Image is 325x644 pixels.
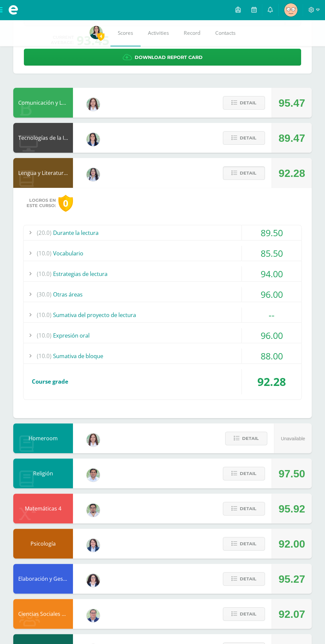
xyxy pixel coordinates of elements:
[223,607,265,621] button: Detail
[223,467,265,480] button: Detail
[208,20,243,46] a: Contacts
[87,98,100,111] img: acecb51a315cac2de2e3deefdb732c9f.png
[24,287,301,302] div: Otras áreas
[24,225,301,240] div: Durante la lectura
[279,494,305,524] div: 95.92
[13,458,73,488] div: Religión
[13,494,73,523] div: Matemáticas 4
[223,572,265,586] button: Detail
[87,574,100,587] img: ba02aa29de7e60e5f6614f4096ff8928.png
[223,502,265,515] button: Detail
[13,599,73,629] div: Ciencias Sociales y Formación Ciudadana 4
[284,3,297,17] img: d9c7b72a65e1800de1590e9465332ea1.png
[13,564,73,594] div: Elaboración y Gestión de Proyectos
[58,195,73,212] div: 0
[24,246,301,261] div: Vocabulario
[279,599,305,629] div: 92.07
[87,168,100,181] img: df6a3bad71d85cf97c4a6d1acf904499.png
[242,432,259,445] span: Detail
[279,564,305,594] div: 95.27
[242,246,301,261] div: 85.50
[240,503,256,515] span: Detail
[242,225,301,240] div: 89.50
[118,29,133,36] span: Scores
[110,20,141,46] a: Scores
[32,378,68,385] span: Course grade
[223,131,265,145] button: Detail
[135,49,203,66] span: Download report card
[279,459,305,489] div: 97.50
[87,468,100,482] img: f767cae2d037801592f2ba1a5db71a2a.png
[13,423,73,453] div: Homeroom
[279,88,305,118] div: 95.47
[37,307,51,322] span: (10.0)
[240,132,256,144] span: Detail
[279,123,305,153] div: 89.47
[242,266,301,281] div: 94.00
[279,158,305,188] div: 92.28
[87,539,100,552] img: 101204560ce1c1800cde82bcd5e5712f.png
[240,573,256,585] span: Detail
[37,349,51,363] span: (10.0)
[97,32,104,40] span: 4
[242,349,301,363] div: 88.00
[87,609,100,622] img: c1c1b07ef08c5b34f56a5eb7b3c08b85.png
[184,29,200,36] span: Record
[87,433,100,447] img: acecb51a315cac2de2e3deefdb732c9f.png
[215,29,235,36] span: Contacts
[27,198,56,208] span: Logros en este curso:
[37,328,51,343] span: (10.0)
[37,225,51,240] span: (20.0)
[225,432,267,445] button: Detail
[223,537,265,551] button: Detail
[242,287,301,302] div: 96.00
[148,29,169,36] span: Activities
[141,20,176,46] a: Activities
[223,166,265,180] button: Detail
[279,529,305,559] div: 92.00
[37,246,51,261] span: (10.0)
[240,538,256,550] span: Detail
[281,436,305,441] span: Unavailable
[240,608,256,620] span: Detail
[242,369,301,394] div: 92.28
[24,266,301,281] div: Estrategias de lectura
[240,467,256,480] span: Detail
[13,158,73,188] div: Lengua y Literatura 4
[240,167,256,179] span: Detail
[242,307,301,322] div: --
[24,307,301,322] div: Sumativa del proyecto de lectura
[13,88,73,118] div: Comunicación y Lenguaje L3 Inglés 4
[24,49,301,66] a: Download report card
[223,96,265,110] button: Detail
[13,123,73,153] div: Tecnologías de la Información y la Comunicación 4
[13,529,73,559] div: Psicología
[37,266,51,281] span: (10.0)
[176,20,208,46] a: Record
[24,328,301,343] div: Expresión oral
[87,504,100,517] img: 00229b7027b55c487e096d516d4a36c4.png
[37,287,51,302] span: (30.0)
[24,349,301,363] div: Sumativa de bloque
[242,328,301,343] div: 96.00
[87,133,100,146] img: 7489ccb779e23ff9f2c3e89c21f82ed0.png
[240,97,256,109] span: Detail
[90,26,103,39] img: a455c306de6069b1bdf364ebb330bb77.png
